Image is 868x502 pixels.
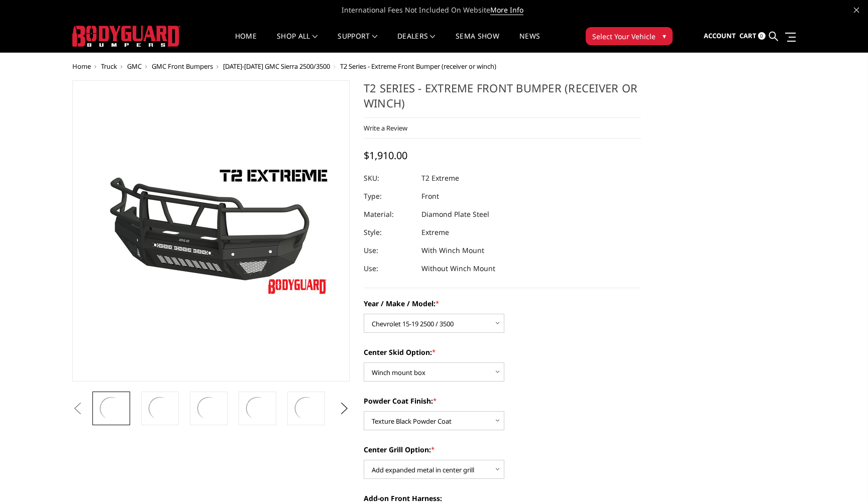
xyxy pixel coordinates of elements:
dd: Diamond Plate Steel [421,205,489,223]
dt: Use: [364,241,414,260]
h1: T2 Series - Extreme Front Bumper (receiver or winch) [364,80,641,118]
dt: Type: [364,187,414,205]
span: ▾ [663,31,666,41]
label: Powder Coat Finish: [364,396,641,406]
img: T2 Series - Extreme Front Bumper (receiver or winch) [292,395,320,422]
label: Center Grill Option: [364,444,641,455]
button: Next [337,401,352,416]
img: T2 Series - Extreme Front Bumper (receiver or winch) [146,395,174,422]
label: Center Skid Option: [364,347,641,357]
img: BODYGUARD BUMPERS [72,26,180,47]
a: Dealers [397,33,436,52]
dd: Extreme [421,223,449,241]
span: Account [704,31,736,40]
dt: Material: [364,205,414,223]
dd: Without Winch Mount [421,260,495,278]
span: T2 Series - Extreme Front Bumper (receiver or winch) [340,62,496,71]
button: Previous [70,401,85,416]
a: shop all [277,33,317,52]
dd: Front [421,187,439,205]
span: 0 [758,32,766,40]
img: T2 Series - Extreme Front Bumper (receiver or winch) [195,395,223,422]
button: Select Your Vehicle [586,27,673,45]
img: T2 Series - Extreme Front Bumper (receiver or winch) [97,395,125,422]
a: GMC Front Bumpers [152,62,213,71]
a: More Info [490,5,523,15]
a: Truck [101,62,117,71]
a: T2 Series - Extreme Front Bumper (receiver or winch) [72,80,350,382]
label: Year / Make / Model: [364,298,641,309]
dt: Use: [364,260,414,278]
a: [DATE]-[DATE] GMC Sierra 2500/3500 [223,62,330,71]
dd: With Winch Mount [421,241,484,260]
a: News [519,33,540,52]
a: Cart 0 [739,23,766,50]
span: Cart [739,31,756,40]
dt: SKU: [364,169,414,187]
span: Select Your Vehicle [592,31,656,42]
span: $1,910.00 [364,149,407,162]
dd: T2 Extreme [421,169,459,187]
a: Home [72,62,91,71]
a: Home [235,33,257,52]
a: Support [338,33,377,52]
a: Account [704,23,736,50]
a: Write a Review [364,123,407,133]
dt: Style: [364,223,414,241]
img: T2 Series - Extreme Front Bumper (receiver or winch) [85,161,337,302]
a: SEMA Show [456,33,499,52]
img: T2 Series - Extreme Front Bumper (receiver or winch) [244,395,271,422]
a: GMC [127,62,142,71]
